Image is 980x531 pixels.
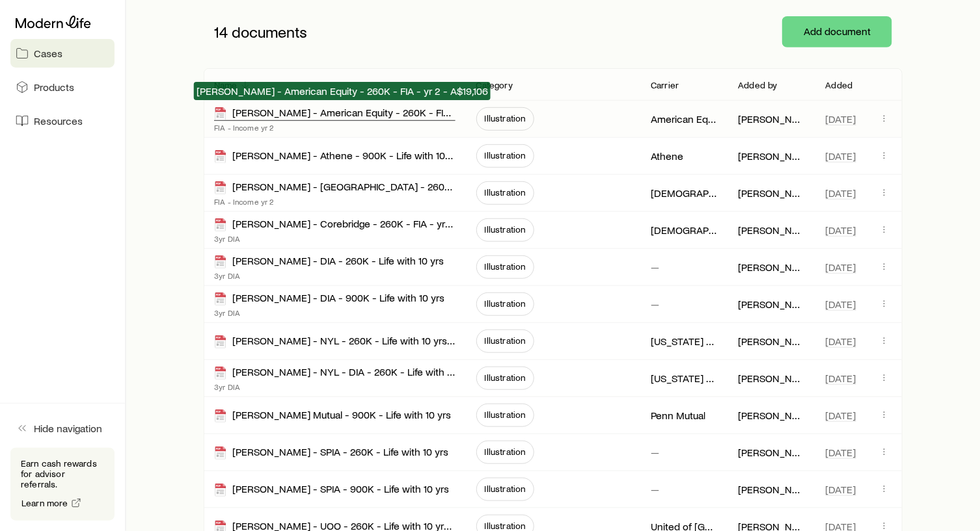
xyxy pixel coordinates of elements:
[739,409,805,422] p: [PERSON_NAME]
[214,445,448,460] div: [PERSON_NAME] - SPIA - 260K - Life with 10 yrs
[485,372,526,383] span: Illustration
[485,224,526,235] span: Illustration
[651,409,705,422] p: Penn Mutual
[34,114,83,127] span: Resources
[739,187,805,200] p: [PERSON_NAME]
[214,307,444,318] p: 3yr DIA
[485,335,526,346] span: Illustration
[214,180,456,195] div: [PERSON_NAME] - [GEOGRAPHIC_DATA] - 260K - FIA - yr 2 - A$19,621
[485,113,526,123] span: Illustration
[485,298,526,309] span: Illustration
[485,484,526,494] span: Illustration
[651,149,683,162] p: Athene
[826,261,856,274] span: [DATE]
[739,261,805,274] p: [PERSON_NAME]
[651,80,679,90] p: Carrier
[214,482,449,497] div: [PERSON_NAME] - SPIA - 900K - Life with 10 yrs
[214,382,456,392] p: 3yr DIA
[485,150,526,161] span: Illustration
[739,372,805,385] p: [PERSON_NAME]
[739,112,805,125] p: [PERSON_NAME]
[214,270,444,281] p: 3yr DIA
[214,196,456,207] p: FIA - Income yr 2
[232,23,307,41] span: documents
[34,47,62,60] span: Cases
[651,298,659,311] p: —
[739,446,805,459] p: [PERSON_NAME]
[739,149,805,162] p: [PERSON_NAME]
[34,422,102,435] span: Hide navigation
[651,112,717,125] p: American Equity
[782,16,892,47] button: Add document
[651,446,659,459] p: —
[214,80,238,90] p: Name
[826,335,856,348] span: [DATE]
[651,261,659,274] p: —
[214,106,456,121] div: [PERSON_NAME] - American Equity - 260K - FIA - yr 2 - A$19,106
[739,80,778,90] p: Added by
[214,365,456,380] div: [PERSON_NAME] - NYL - DIA - 260K - Life with 10 yrs
[826,446,856,459] span: [DATE]
[214,149,456,164] div: [PERSON_NAME] - Athene - 900K - Life with 10 yrs - M$5,130
[651,187,717,200] p: [DEMOGRAPHIC_DATA] General
[651,224,717,237] p: [DEMOGRAPHIC_DATA] General
[739,298,805,311] p: [PERSON_NAME]
[651,372,717,385] p: [US_STATE] Life
[739,483,805,496] p: [PERSON_NAME]
[214,254,444,269] div: [PERSON_NAME] - DIA - 260K - Life with 10 yrs
[21,458,104,489] p: Earn cash rewards for advisor referrals.
[10,448,115,521] div: Earn cash rewards for advisor referrals.Learn more
[214,408,451,423] div: [PERSON_NAME] Mutual - 900K - Life with 10 yrs
[826,298,856,311] span: [DATE]
[214,291,444,306] div: [PERSON_NAME] - DIA - 900K - Life with 10 yrs
[826,224,856,237] span: [DATE]
[739,335,805,348] p: [PERSON_NAME]
[214,233,456,244] p: 3yr DIA
[826,483,856,496] span: [DATE]
[826,112,856,125] span: [DATE]
[739,224,805,237] p: [PERSON_NAME]
[214,23,228,41] span: 14
[214,122,456,133] p: FIA - Income yr 2
[10,107,115,135] a: Resources
[826,409,856,422] span: [DATE]
[214,334,456,349] div: [PERSON_NAME] - NYL - 260K - Life with 10 yrs - M$1,655
[485,261,526,272] span: Illustration
[651,335,717,348] p: [US_STATE] Life
[826,187,856,200] span: [DATE]
[10,39,115,68] a: Cases
[826,372,856,385] span: [DATE]
[10,414,115,443] button: Hide navigation
[826,149,856,162] span: [DATE]
[485,409,526,420] span: Illustration
[214,217,456,232] div: [PERSON_NAME] - Corebridge - 260K - FIA - yr 3- A$21,536
[476,80,513,90] p: Category
[485,187,526,198] span: Illustration
[485,521,526,531] span: Illustration
[34,81,74,94] span: Products
[826,80,853,90] p: Added
[651,483,659,496] p: —
[21,499,68,508] span: Learn more
[10,73,115,101] a: Products
[485,447,526,457] span: Illustration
